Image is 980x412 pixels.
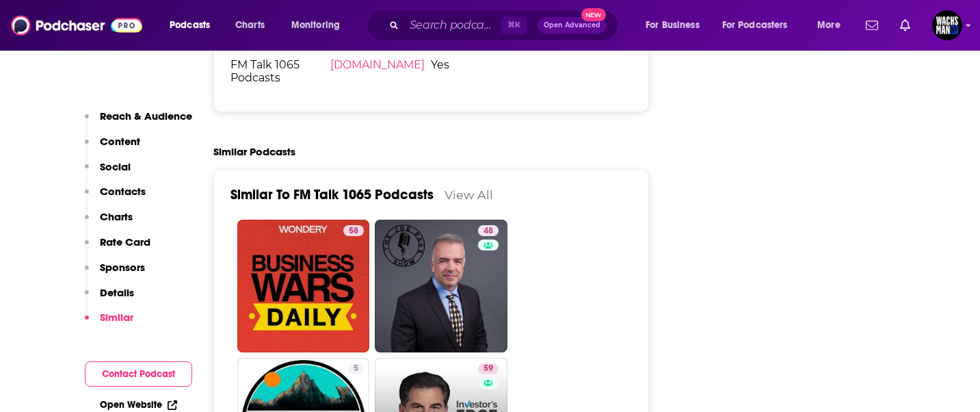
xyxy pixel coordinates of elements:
span: ⌘ K [501,16,527,34]
span: FM Talk 1065 Podcasts [230,58,331,84]
a: 48 [478,225,499,236]
a: Open Website [100,399,177,411]
span: For Business [646,16,700,35]
button: open menu [808,14,858,36]
span: New [581,8,606,21]
button: Social [85,160,131,185]
span: For Podcasters [722,16,788,35]
a: 58 [237,220,370,352]
span: Logged in as WachsmanNY [932,10,962,40]
button: open menu [282,14,358,36]
button: Sponsors [85,261,145,286]
span: Open Advanced [544,22,600,29]
button: Similar [85,311,133,336]
button: Contacts [85,185,146,210]
button: Details [85,286,134,311]
p: Details [100,286,134,299]
button: Open AdvancedNew [538,17,607,34]
button: open menu [636,14,717,36]
p: Reach & Audience [100,110,192,123]
span: Podcasts [170,16,210,35]
h2: Similar Podcasts [213,145,295,158]
button: open menu [713,14,808,36]
a: 58 [343,225,364,236]
img: User Profile [932,10,962,40]
div: Search podcasts, credits, & more... [380,10,631,41]
button: Show profile menu [932,10,962,40]
span: 48 [484,224,493,238]
span: 5 [354,362,358,376]
p: Contacts [100,185,146,198]
span: Yes [431,58,531,71]
p: Sponsors [100,261,145,274]
a: Charts [226,14,273,36]
span: More [817,16,840,35]
p: Content [100,135,140,148]
p: Charts [100,210,133,223]
a: Similar To FM Talk 1065 Podcasts [230,186,434,203]
a: Show notifications dropdown [895,14,916,37]
a: [DOMAIN_NAME] [330,58,425,71]
button: Contact Podcast [85,361,192,387]
p: Rate Card [100,235,150,248]
button: Content [85,135,140,160]
span: 59 [484,362,493,376]
span: Monitoring [291,16,340,35]
button: open menu [160,14,228,36]
button: Reach & Audience [85,110,192,135]
input: Search podcasts, credits, & more... [404,14,501,36]
a: View All [445,188,493,202]
button: Rate Card [85,235,150,261]
a: 5 [348,363,364,374]
span: Charts [235,16,265,35]
a: 59 [478,363,499,374]
img: Podchaser - Follow, Share and Rate Podcasts [11,12,142,38]
span: 58 [349,224,358,238]
p: Similar [100,311,133,324]
button: Charts [85,210,133,235]
p: Social [100,160,131,173]
a: Show notifications dropdown [860,14,884,37]
a: 48 [375,220,507,352]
